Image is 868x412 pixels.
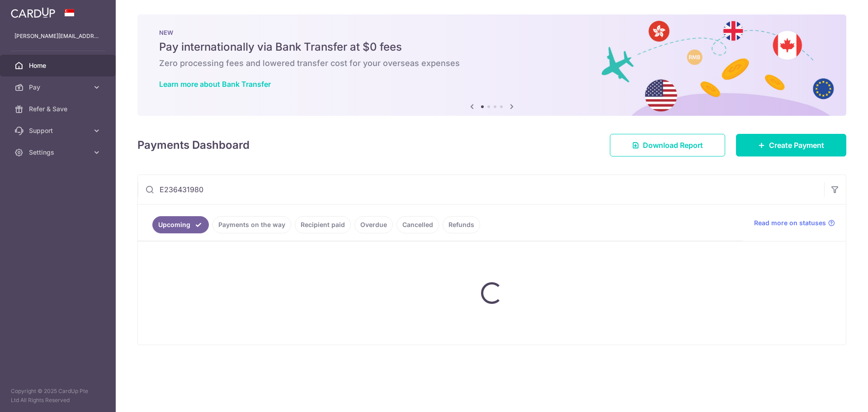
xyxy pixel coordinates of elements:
[354,216,393,233] a: Overdue
[443,216,480,233] a: Refunds
[159,29,825,36] p: NEW
[754,218,826,227] span: Read more on statuses
[152,216,209,233] a: Upcoming
[159,80,271,89] a: Learn more about Bank Transfer
[29,83,89,92] span: Pay
[754,218,835,227] a: Read more on statuses
[29,148,89,157] span: Settings
[29,61,89,70] span: Home
[769,140,824,151] span: Create Payment
[212,216,291,233] a: Payments on the way
[29,104,89,114] span: Refer & Save
[610,134,725,156] a: Download Report
[643,140,703,151] span: Download Report
[295,216,351,233] a: Recipient paid
[159,58,825,69] h6: Zero processing fees and lowered transfer cost for your overseas expenses
[11,7,55,18] img: CardUp
[138,175,824,204] input: Search by recipient name, payment id or reference
[159,40,825,54] h5: Pay internationally via Bank Transfer at $0 fees
[137,137,250,153] h4: Payments Dashboard
[736,134,846,156] a: Create Payment
[137,14,846,116] img: Bank transfer banner
[14,32,101,41] p: [PERSON_NAME][EMAIL_ADDRESS][DOMAIN_NAME]
[396,216,439,233] a: Cancelled
[29,126,89,135] span: Support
